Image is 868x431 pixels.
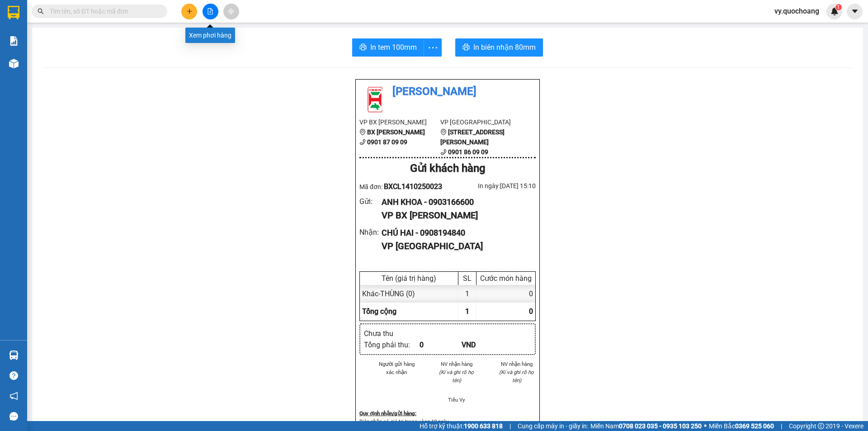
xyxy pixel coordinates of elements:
li: NV nhận hàng [497,360,536,368]
div: ANH KHOA - 0903166600 [382,196,528,208]
span: Hỗ trợ kỹ thuật: [420,421,503,431]
img: solution-icon [9,36,19,46]
b: 0901 86 09 09 [448,148,488,156]
span: Tổng cộng [362,307,396,316]
div: CHÚ HAI - 0908194840 [382,227,528,239]
button: printerIn tem 100mm [352,38,424,57]
span: search [38,8,44,14]
strong: 0708 023 035 - 0935 103 250 [619,422,702,430]
li: NV nhận hàng [438,360,476,368]
b: [STREET_ADDRESS][PERSON_NAME] [440,128,505,146]
strong: 1900 633 818 [464,422,503,430]
i: (Kí và ghi rõ họ tên) [439,369,474,384]
div: Tổng phải thu : [364,339,420,350]
span: vy.quochoang [767,5,826,17]
span: phone [359,139,366,145]
li: VP BX [PERSON_NAME] [359,117,440,127]
li: VP [GEOGRAPHIC_DATA] [440,117,521,127]
span: Cung cấp máy in - giấy in: [518,421,588,431]
span: printer [359,43,367,52]
li: Tiểu Vy [438,396,476,404]
button: more [424,38,442,57]
img: warehouse-icon [9,350,19,360]
span: | [509,421,511,431]
span: caret-down [851,7,859,15]
button: file-add [203,4,218,19]
span: printer [462,43,470,52]
input: Tìm tên, số ĐT hoặc mã đơn [50,6,156,16]
span: environment [359,129,366,135]
span: In biên nhận 80mm [473,42,536,53]
span: message [9,412,18,421]
sup: 1 [835,4,842,10]
div: VP [GEOGRAPHIC_DATA] [382,239,528,253]
div: Tên (giá trị hàng) [362,274,456,283]
span: 1 [837,4,840,10]
span: 0 [529,307,533,316]
button: caret-down [847,4,863,19]
span: Miền Nam [590,421,702,431]
button: plus [181,4,197,19]
div: In ngày: [DATE] 15:10 [448,181,536,191]
div: VND [462,339,504,350]
div: VP BX [PERSON_NAME] [382,208,528,223]
div: Cước món hàng [479,274,533,283]
div: Gửi : [359,196,382,207]
strong: 0369 525 060 [735,422,774,430]
li: [PERSON_NAME] [359,83,536,100]
b: 0901 87 09 09 [367,138,407,146]
li: Người gửi hàng xác nhận [377,360,416,376]
img: icon-new-feature [830,7,839,15]
div: 0 [476,285,535,303]
span: question-circle [9,371,18,380]
button: printerIn biên nhận 80mm [455,38,543,57]
span: BXCL1410250023 [384,182,442,191]
span: Miền Bắc [709,421,774,431]
div: 1 [458,285,476,303]
div: Gửi khách hàng [359,160,536,177]
span: notification [9,392,18,400]
div: SL [461,274,474,283]
span: copyright [818,423,824,429]
span: phone [440,149,447,155]
img: warehouse-icon [9,59,19,68]
b: BX [PERSON_NAME] [367,128,425,136]
div: Chưa thu [364,328,420,339]
div: 0 [420,339,462,350]
span: Khác - THÙNG (0) [362,289,415,298]
span: environment [440,129,447,135]
p: Biên nhận có giá trị trong vòng 10 ngày. [359,417,536,426]
button: aim [223,4,239,19]
span: aim [228,8,234,14]
img: logo-vxr [8,6,19,19]
span: file-add [207,8,213,14]
i: (Kí và ghi rõ họ tên) [499,369,534,384]
span: 1 [465,307,469,316]
span: plus [186,8,193,14]
span: | [781,421,782,431]
span: In tem 100mm [370,42,417,53]
span: more [424,42,441,53]
div: Mã đơn: [359,181,448,192]
div: Quy định nhận/gửi hàng : [359,409,536,417]
div: Nhận : [359,227,382,238]
span: ⚪️ [704,424,707,428]
img: logo.jpg [359,83,391,115]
